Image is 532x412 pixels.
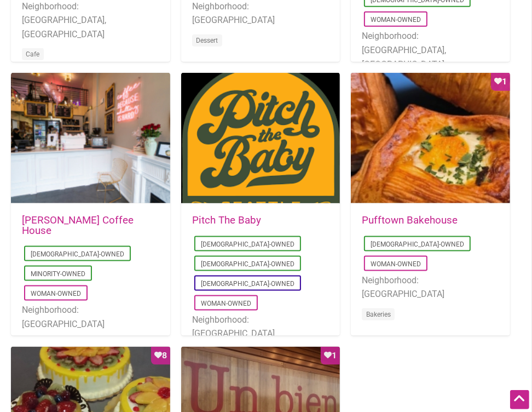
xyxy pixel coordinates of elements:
[31,290,81,297] a: Woman-Owned
[31,250,124,258] a: [DEMOGRAPHIC_DATA]-Owned
[362,273,499,301] li: Neighborhood: [GEOGRAPHIC_DATA]
[192,214,261,226] a: Pitch The Baby
[196,37,218,44] a: Dessert
[22,214,134,237] a: [PERSON_NAME] Coffee House
[201,280,294,288] a: [DEMOGRAPHIC_DATA]-Owned
[371,16,421,24] a: Woman-Owned
[362,29,499,71] li: Neighborhood: [GEOGRAPHIC_DATA], [GEOGRAPHIC_DATA]
[192,313,329,341] li: Neighborhood: [GEOGRAPHIC_DATA]
[201,260,294,268] a: [DEMOGRAPHIC_DATA]-Owned
[201,300,251,307] a: Woman-Owned
[22,303,159,331] li: Neighborhood: [GEOGRAPHIC_DATA]
[31,270,85,278] a: Minority-Owned
[26,50,40,58] a: Cafe
[510,390,529,409] div: Scroll Back to Top
[371,241,464,248] a: [DEMOGRAPHIC_DATA]-Owned
[201,241,294,248] a: [DEMOGRAPHIC_DATA]-Owned
[366,311,391,318] a: Bakeries
[362,214,458,226] a: Pufftown Bakehouse
[371,260,421,268] a: Woman-Owned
